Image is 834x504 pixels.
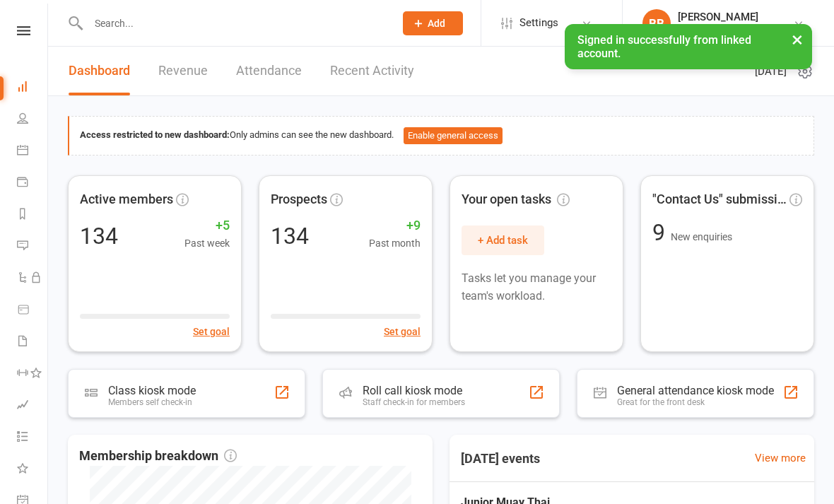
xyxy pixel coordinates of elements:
div: 134 [271,225,309,247]
button: Set goal [384,324,421,339]
a: What's New [17,454,49,486]
div: Roll call kiosk mode [363,384,465,397]
span: Signed in successfully from linked account. [577,33,751,60]
button: × [785,24,810,54]
span: Past week [184,235,230,251]
a: Dashboard [17,72,49,104]
span: Membership breakdown [79,446,237,467]
span: Prospects [271,189,327,210]
span: Active members [80,189,173,210]
span: +9 [369,216,421,236]
button: Enable general access [404,127,503,144]
div: [PERSON_NAME] [678,11,758,23]
div: Only admins can see the new dashboard. [80,127,803,144]
div: BB [642,9,671,37]
div: The Fight Society [678,23,758,36]
strong: Access restricted to new dashboard: [80,129,230,140]
div: Members self check-in [108,397,196,407]
span: New enquiries [671,231,732,242]
div: General attendance kiosk mode [617,384,774,397]
a: Product Sales [17,295,49,327]
a: Assessments [17,390,49,422]
a: People [17,104,49,136]
span: Add [428,18,445,29]
a: Payments [17,168,49,199]
span: "Contact Us" submissions [652,189,787,210]
h3: [DATE] events [450,446,551,471]
span: Past month [369,235,421,251]
button: + Add task [462,225,544,255]
a: Calendar [17,136,49,168]
span: 9 [652,219,671,246]
input: Search... [84,13,384,33]
p: Tasks let you manage your team's workload. [462,269,611,305]
button: Set goal [193,324,230,339]
div: Class kiosk mode [108,384,196,397]
span: Your open tasks [462,189,570,210]
a: Reports [17,199,49,231]
button: Add [403,11,463,35]
div: Staff check-in for members [363,397,465,407]
span: +5 [184,216,230,236]
a: View more [755,450,806,467]
span: Settings [519,7,558,39]
div: 134 [80,225,118,247]
div: Great for the front desk [617,397,774,407]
